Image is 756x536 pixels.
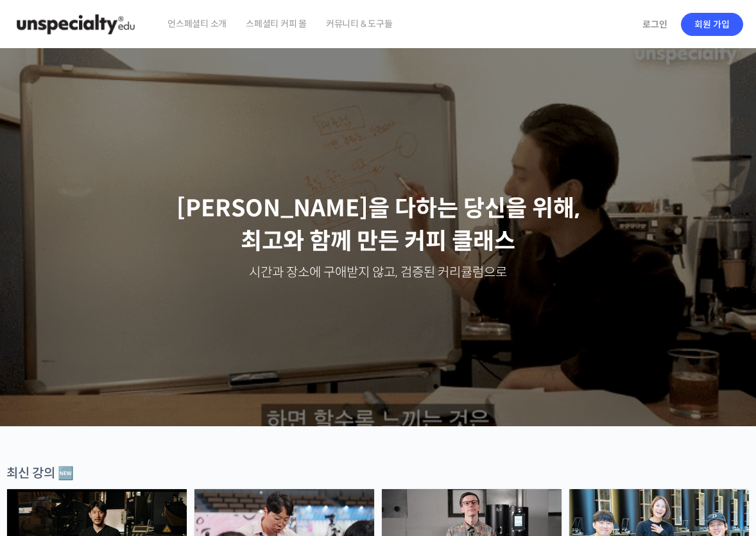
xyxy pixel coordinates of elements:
[85,407,166,439] a: 대화
[117,427,133,437] span: 대화
[40,426,48,437] span: 홈
[635,10,675,39] a: 로그인
[198,426,214,437] span: 설정
[6,465,750,482] div: 최신 강의 🆕
[4,407,85,439] a: 홈
[13,264,743,282] p: 시간과 장소에 구애받지 않고, 검증된 커리큘럼으로
[681,13,743,36] a: 회원 가입
[13,193,743,257] p: [PERSON_NAME]을 다하는 당신을 위해, 최고와 함께 만든 커피 클래스
[166,407,246,439] a: 설정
